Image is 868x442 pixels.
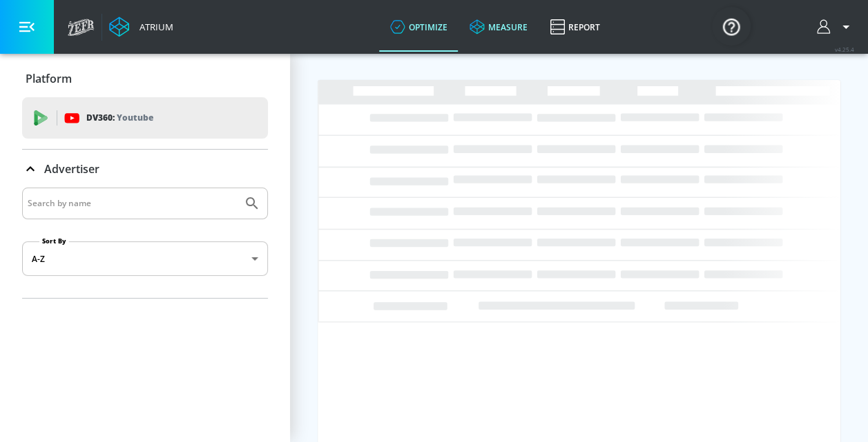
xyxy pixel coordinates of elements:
p: Advertiser [44,161,99,177]
a: Report [539,2,611,52]
button: Open Resource Center [712,7,751,46]
input: Search by name [28,194,237,212]
p: Platform [26,71,72,86]
a: optimize [379,2,459,52]
div: Platform [22,59,268,98]
p: DV360: [86,110,153,125]
a: measure [459,2,539,52]
div: Advertiser [22,150,268,188]
span: v 4.25.4 [835,46,854,53]
div: DV360: Youtube [22,97,268,139]
nav: list of Advertiser [22,287,268,298]
div: Advertiser [22,188,268,298]
div: Atrium [134,21,173,33]
div: A-Z [22,241,268,276]
p: Youtube [117,110,153,125]
label: Sort By [39,237,69,245]
a: Atrium [109,17,173,37]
